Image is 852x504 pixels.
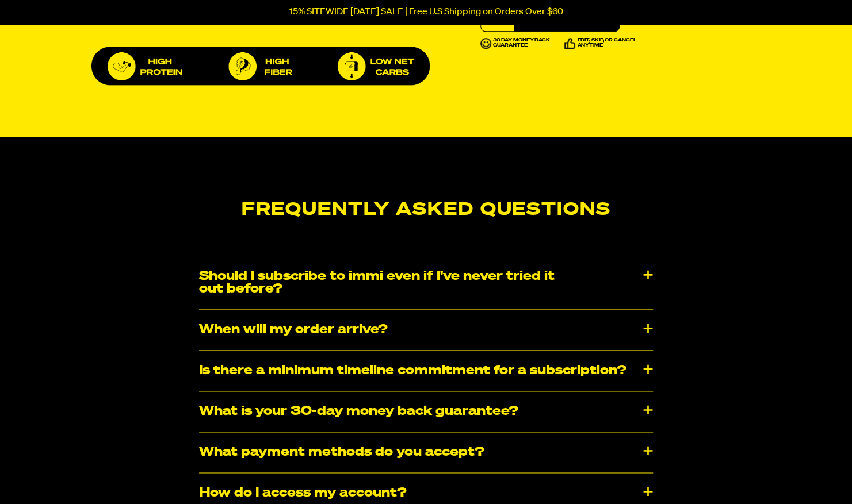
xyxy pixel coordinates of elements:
div: Should I subscribe to immi even if I've never tried it out before? [199,256,653,309]
p: 15% SITEWIDE [DATE] SALE | Free U.S Shipping on Orders Over $60 [289,7,563,17]
p: edit, skip, or cancel anytime [577,38,640,49]
h2: Frequently Asked Questions [40,201,813,220]
div: When will my order arrive? [199,310,653,350]
div: What payment methods do you accept? [199,432,653,472]
iframe: Marketing Popup [6,455,117,499]
div: Is there a minimum timeline commitment for a subscription? [199,351,653,391]
div: What is your 30-day money back guarantee? [199,391,653,432]
p: 30 day money-back guarantee [493,38,556,49]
